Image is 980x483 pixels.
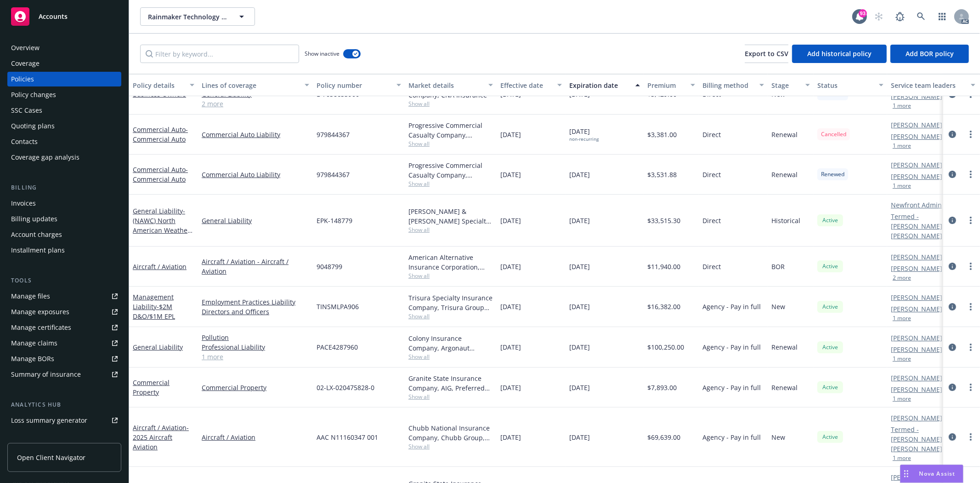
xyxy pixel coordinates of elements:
[317,262,342,271] span: 9048799
[647,216,680,225] span: $33,515.30
[771,302,785,311] span: New
[906,49,954,58] span: Add BOR policy
[891,92,942,101] a: [PERSON_NAME]
[702,80,754,90] div: Billing method
[408,161,493,180] div: Progressive Commercial Casualty Company, Progressive
[887,74,979,96] button: Service team leaders
[771,383,798,392] span: Renewal
[408,100,493,108] span: Show all
[133,378,170,397] a: Commercial Property
[7,40,121,55] a: Overview
[133,293,175,321] a: Management Liability
[202,216,309,225] a: General Liability
[647,342,684,352] span: $100,250.00
[11,305,69,319] div: Manage exposures
[11,150,79,165] div: Coverage gap analysis
[11,320,71,335] div: Manage certificates
[11,72,34,86] div: Policies
[202,342,309,352] a: Professional Liability
[198,74,313,96] button: Lines of coverage
[647,432,680,442] span: $69,639.00
[947,129,958,140] a: circleInformation
[500,216,521,225] span: [DATE]
[647,262,680,271] span: $11,940.00
[702,130,721,139] span: Direct
[893,316,911,321] button: 1 more
[408,353,493,361] span: Show all
[947,382,958,393] a: circleInformation
[7,87,121,102] a: Policy changes
[11,243,65,258] div: Installment plans
[317,432,378,442] span: AAC N11160347 001
[569,262,590,271] span: [DATE]
[947,301,958,312] a: circleInformation
[702,432,761,442] span: Agency - Pay in full
[644,74,699,96] button: Premium
[702,342,761,352] span: Agency - Pay in full
[891,472,942,482] a: [PERSON_NAME]
[129,74,198,96] button: Policy details
[891,385,942,394] a: [PERSON_NAME]
[933,7,952,26] a: Switch app
[891,132,942,141] a: [PERSON_NAME]
[771,80,800,90] div: Stage
[965,301,976,312] a: more
[202,99,309,109] a: 2 more
[317,216,352,225] span: EPK-148779
[408,443,493,450] span: Show all
[771,170,798,179] span: Renewal
[500,432,521,442] span: [DATE]
[771,342,798,352] span: Renewal
[792,45,887,63] button: Add historical policy
[7,413,121,428] a: Loss summary generator
[7,367,121,382] a: Summary of insurance
[11,413,87,428] div: Loss summary generator
[569,80,630,90] div: Expiration date
[947,261,958,272] a: circleInformation
[11,196,36,211] div: Invoices
[745,49,788,58] span: Export to CSV
[965,342,976,353] a: more
[11,103,42,118] div: SSC Cases
[202,80,299,90] div: Lines of coverage
[17,453,85,462] span: Open Client Navigator
[919,470,956,477] span: Nova Assist
[891,212,963,241] a: Termed - [PERSON_NAME] [PERSON_NAME]
[647,170,677,179] span: $3,531.88
[965,382,976,393] a: more
[317,130,350,139] span: 979844367
[133,125,188,144] a: Commercial Auto
[408,272,493,280] span: Show all
[893,356,911,362] button: 1 more
[7,134,121,149] a: Contacts
[891,7,909,26] a: Report a Bug
[965,129,976,140] a: more
[893,143,911,149] button: 1 more
[11,227,62,242] div: Account charges
[699,74,768,96] button: Billing method
[891,120,942,130] a: [PERSON_NAME]
[408,140,493,148] span: Show all
[408,253,493,272] div: American Alternative Insurance Corporation, [GEOGRAPHIC_DATA] Re, Global Aerospace Inc
[305,50,340,57] span: Show inactive
[7,56,121,71] a: Coverage
[202,383,309,392] a: Commercial Property
[900,465,963,483] button: Nova Assist
[7,351,121,366] a: Manage BORs
[408,180,493,188] span: Show all
[140,45,299,63] input: Filter by keyword...
[11,351,54,366] div: Manage BORs
[893,396,911,402] button: 1 more
[821,130,846,138] span: Cancelled
[891,252,942,262] a: [PERSON_NAME]
[891,264,942,273] a: [PERSON_NAME]
[500,383,521,392] span: [DATE]
[566,74,644,96] button: Expiration date
[497,74,566,96] button: Effective date
[500,302,521,311] span: [DATE]
[408,423,493,443] div: Chubb National Insurance Company, Chubb Group, The ABC Program
[7,289,121,304] a: Manage files
[317,170,350,179] span: 979844367
[317,342,358,352] span: PACE4287960
[313,74,405,96] button: Policy number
